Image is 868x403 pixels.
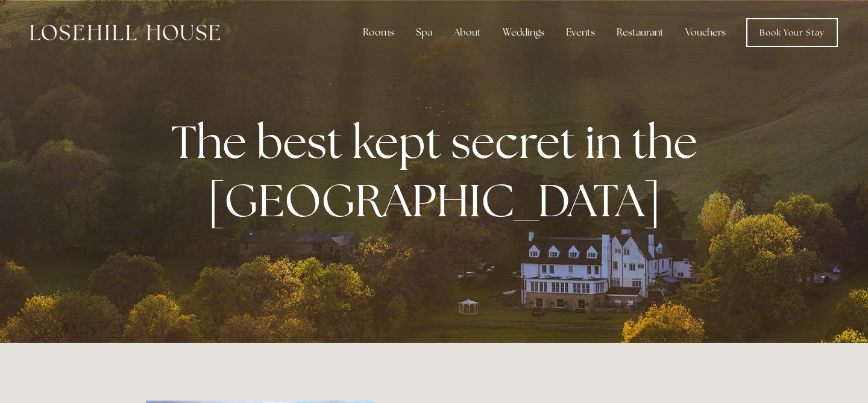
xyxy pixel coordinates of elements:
[444,20,491,45] div: About
[676,20,735,45] a: Vouchers
[171,112,707,230] strong: The best kept secret in the [GEOGRAPHIC_DATA]
[30,25,220,40] img: Losehill House
[406,20,442,45] div: Spa
[353,20,404,45] div: Rooms
[493,20,554,45] div: Weddings
[607,20,673,45] div: Restaurant
[556,20,605,45] div: Events
[746,18,838,47] a: Book Your Stay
